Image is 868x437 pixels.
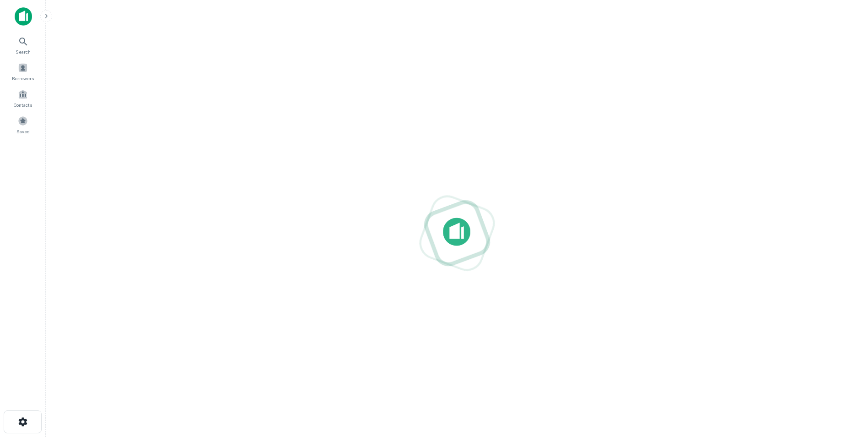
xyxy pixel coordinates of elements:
span: Borrowers [12,75,34,82]
span: Contacts [14,101,32,109]
a: Borrowers [3,59,43,84]
span: Search [16,48,31,55]
img: capitalize-icon.png [15,7,32,26]
a: Search [3,33,43,57]
a: Contacts [3,86,43,110]
span: Saved [16,128,30,135]
a: Saved [3,112,43,137]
